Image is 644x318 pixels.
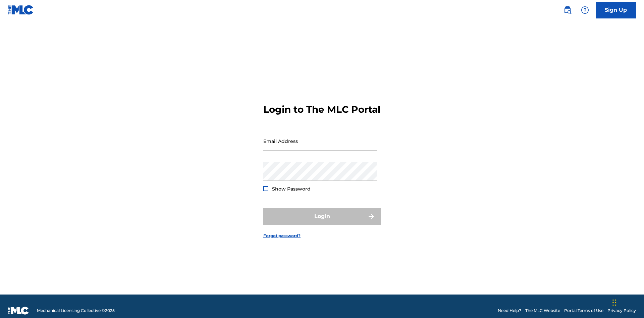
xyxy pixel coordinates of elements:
[498,308,521,314] a: Need Help?
[272,186,311,192] span: Show Password
[8,307,29,315] img: logo
[263,233,301,239] a: Forgot password?
[581,6,589,14] img: help
[8,5,34,15] img: MLC Logo
[561,3,574,17] a: Public Search
[564,308,603,314] a: Portal Terms of Use
[578,3,592,17] div: Help
[610,286,644,318] iframe: Chat Widget
[612,293,616,313] div: Drag
[263,104,380,115] h3: Login to The MLC Portal
[607,308,636,314] a: Privacy Policy
[525,308,560,314] a: The MLC Website
[563,6,572,14] img: search
[37,308,115,314] span: Mechanical Licensing Collective © 2025
[596,2,636,18] a: Sign Up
